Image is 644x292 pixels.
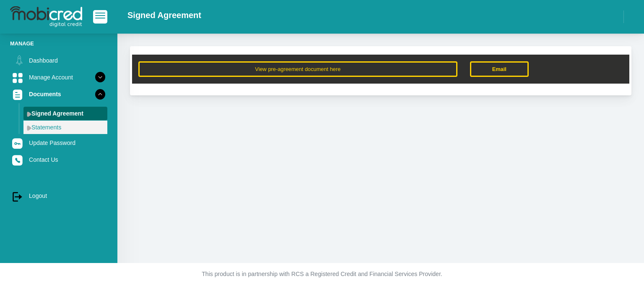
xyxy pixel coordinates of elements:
[23,121,107,134] a: Statements
[138,61,457,77] button: View pre-agreement document here
[127,10,201,20] h2: Signed Agreement
[10,53,107,68] a: Dashboard
[89,270,555,279] p: This product is in partnership with RCS a Registered Credit and Financial Services Provider.
[10,39,107,47] li: Manage
[470,61,529,77] a: Email
[10,69,107,85] a: Manage Account
[27,125,31,131] img: menu arrow
[10,152,107,168] a: Contact Us
[10,6,82,27] img: logo-mobicred.svg
[23,107,107,120] a: Signed Agreement
[10,188,107,204] a: Logout
[10,135,107,151] a: Update Password
[10,86,107,102] a: Documents
[27,111,31,117] img: menu arrow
